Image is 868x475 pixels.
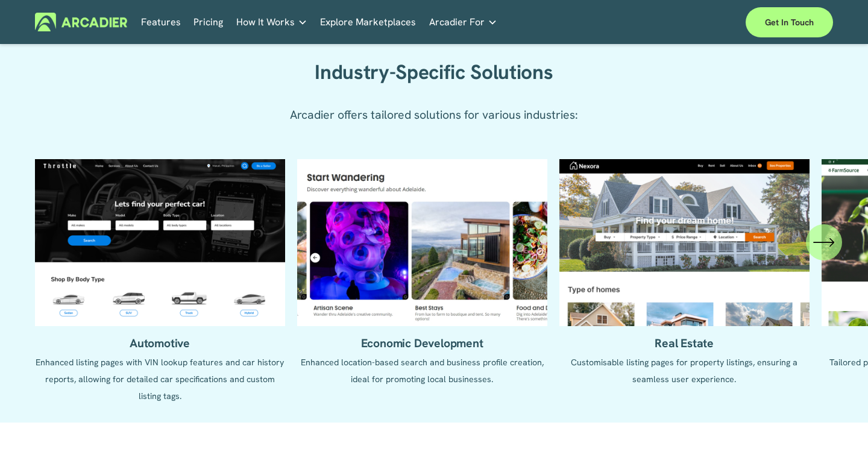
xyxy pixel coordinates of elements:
a: folder dropdown [429,13,497,31]
a: Pricing [193,13,223,31]
iframe: Chat Widget [808,417,868,475]
h2: Industry-Specific Solutions [274,60,593,85]
img: Arcadier [35,13,127,31]
span: Arcadier offers tailored solutions for various industries: [290,107,578,122]
button: Next [806,224,842,260]
span: How It Works [236,14,295,31]
a: Explore Marketplaces [320,13,416,31]
a: Get in touch [746,7,833,37]
span: Arcadier For [429,14,485,31]
a: Features [141,13,181,31]
a: folder dropdown [236,13,307,31]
